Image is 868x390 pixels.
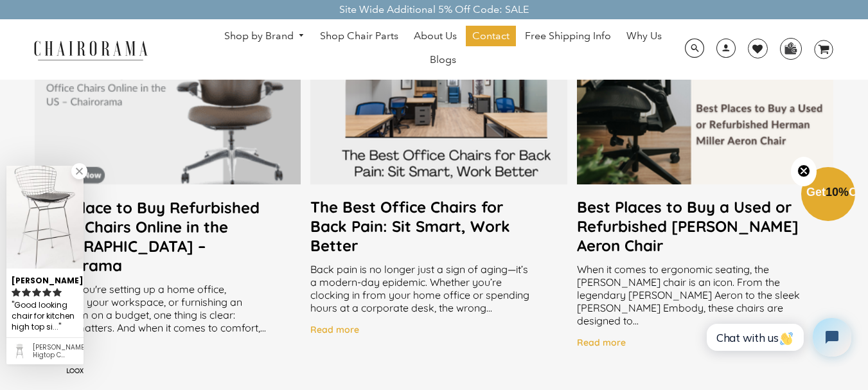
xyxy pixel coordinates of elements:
a: Why Us [620,26,668,46]
iframe: Tidio Chat [693,307,862,368]
a: Read more [577,337,626,353]
button: Close teaser [791,157,817,186]
span: Free Shipping Info [525,30,611,43]
nav: DesktopNavigation [209,26,677,73]
img: Jenny G. review of Harry Bertioa Higtop Chair (Renewed) [6,166,84,269]
div: [PERSON_NAME] [12,270,78,287]
div: Get10%OffClose teaser [801,168,855,222]
a: About Us [407,26,463,46]
a: Read more [310,324,359,340]
span: Shop Chair Parts [320,30,398,43]
span: Get Off [806,186,865,199]
a: Contact [466,26,516,46]
img: chairorama [26,39,155,61]
svg: rating icon full [42,288,51,297]
h4: Read more [310,324,359,335]
a: Best Place to Buy Refurbished Office Chairs Online in the [GEOGRAPHIC_DATA] – Chairorama [35,198,301,275]
svg: rating icon full [12,288,21,297]
h4: Read more [577,337,626,348]
svg: rating icon full [32,288,41,297]
a: Shop Chair Parts [314,26,405,46]
span: Blogs [430,53,456,67]
div: Good looking chair for kitchen high top sittings. [12,299,78,334]
span: About Us [414,30,457,43]
a: Shop by Brand [218,26,312,46]
svg: rating icon full [22,288,31,297]
svg: rating icon full [53,288,62,297]
div: Harry Bertioa Higtop Chair (Renewed) [33,344,78,359]
img: WhatsApp_Image_2024-07-12_at_16.23.01.webp [781,39,801,58]
a: Best Places to Buy a Used or Refurbished [PERSON_NAME] Aeron Chair [577,197,833,255]
span: Why Us [626,30,662,43]
div: Whether you're setting up a home office, upgrading your workspace, or furnishing an entire team o... [35,283,301,334]
div: Back pain is no longer just a sign of aging—it’s a modern-day epidemic. Whether you’re clocking i... [310,263,567,314]
a: Free Shipping Info [518,26,617,46]
span: Contact [472,30,509,43]
span: 10% [826,186,849,199]
a: Blogs [423,49,463,70]
div: When it comes to ergonomic seating, the [PERSON_NAME] chair is an icon. From the legendary [PERSO... [577,263,833,327]
a: The Best Office Chairs for Back Pain: Sit Smart, Work Better [310,197,567,255]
